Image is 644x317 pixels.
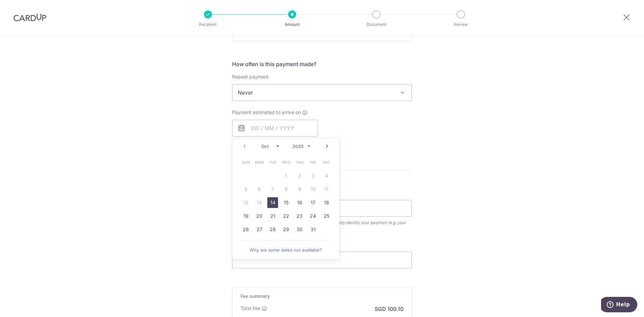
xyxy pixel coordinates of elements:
a: 23 [294,211,305,221]
span: Thursday [294,157,305,168]
input: DD / MM / YYYY [232,120,318,137]
a: 26 [240,224,251,235]
a: 24 [308,211,318,221]
a: 18 [321,197,332,208]
span: Friday [308,157,318,168]
a: 29 [281,224,291,235]
a: 17 [308,197,318,208]
span: Monday [254,157,265,168]
span: Tuesday [267,157,278,168]
a: 30 [294,224,305,235]
span: Sunday [240,157,251,168]
a: 25 [321,211,332,221]
p: Recipient [183,21,233,28]
a: Why are some dates not available? [240,243,331,257]
label: Repeat payment [232,73,269,80]
a: 19 [240,211,251,221]
a: 27 [254,224,265,235]
iframe: Opens a widget where you can find more information [601,297,637,314]
span: Saturday [321,157,332,168]
a: Next [323,142,331,150]
a: 14 [267,197,278,208]
h5: Fee summary [240,293,404,300]
span: Never [232,85,412,101]
p: Total Fee [240,305,260,312]
a: 15 [281,197,291,208]
h5: How often is this payment made? [232,60,412,68]
img: CardUp [13,13,46,21]
a: 20 [254,211,265,221]
span: Never [232,84,412,101]
p: Amount [267,21,317,28]
span: Wednesday [281,157,291,168]
a: 22 [281,211,291,221]
p: SGD 100.10 [375,305,404,313]
p: Document [352,21,401,28]
a: 28 [267,224,278,235]
a: 16 [294,197,305,208]
span: Payment estimated to arrive on [232,109,301,116]
a: 21 [267,211,278,221]
p: Review [436,21,486,28]
a: 31 [308,224,318,235]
